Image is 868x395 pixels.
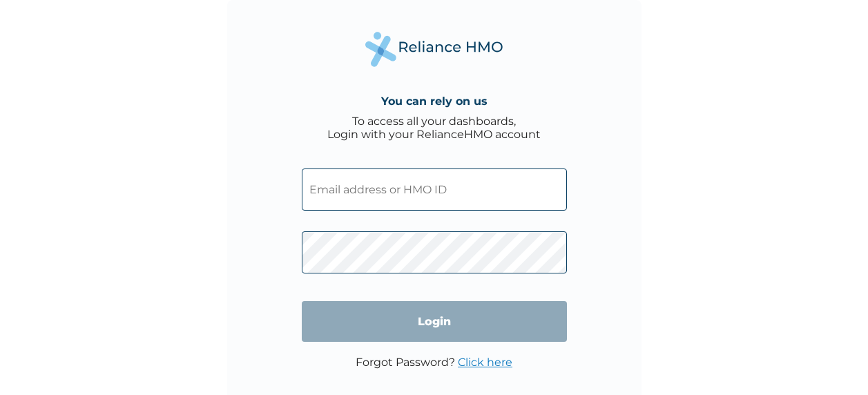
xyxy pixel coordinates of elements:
[365,32,503,67] img: Reliance Health's Logo
[381,95,488,108] h4: You can rely on us
[458,356,512,369] a: Click here
[302,301,567,342] input: Login
[302,168,567,211] input: Email address or HMO ID
[356,356,512,369] p: Forgot Password?
[327,115,541,141] div: To access all your dashboards, Login with your RelianceHMO account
